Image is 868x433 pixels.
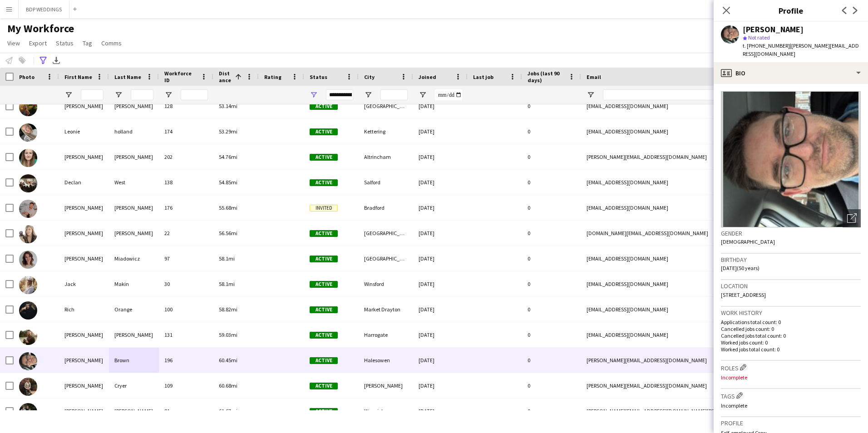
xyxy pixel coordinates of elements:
[310,306,338,313] span: Active
[359,322,413,347] div: Harrogate
[364,74,375,80] span: City
[364,91,372,99] button: Open Filter Menu
[359,170,413,195] div: Salford
[522,170,581,195] div: 0
[219,382,237,389] span: 60.68mi
[473,74,493,80] span: Last job
[59,170,109,195] div: Declan
[714,5,868,16] h3: Profile
[413,170,468,195] div: [DATE]
[413,271,468,296] div: [DATE]
[310,74,327,80] span: Status
[59,246,109,271] div: [PERSON_NAME]
[413,144,468,169] div: [DATE]
[19,149,37,167] img: Natalie Rawding
[59,144,109,169] div: [PERSON_NAME]
[413,93,468,118] div: [DATE]
[721,309,861,317] h3: Work history
[603,89,757,100] input: Email Filter Input
[435,89,462,100] input: Joined Filter Input
[64,91,73,99] button: Open Filter Menu
[413,297,468,322] div: [DATE]
[219,255,235,262] span: 58.1mi
[19,174,37,192] img: Declan West
[522,119,581,144] div: 0
[581,221,763,246] div: [DOMAIN_NAME][EMAIL_ADDRESS][DOMAIN_NAME]
[581,297,763,322] div: [EMAIL_ADDRESS][DOMAIN_NAME]
[721,229,861,237] h3: Gender
[528,70,565,84] span: Jobs (last 90 days)
[721,91,861,227] img: Crew avatar or photo
[19,378,37,396] img: Paul Cryer
[743,25,804,34] div: [PERSON_NAME]
[59,373,109,398] div: [PERSON_NAME]
[7,22,74,35] span: My Workforce
[59,119,109,144] div: Leonie
[413,195,468,220] div: [DATE]
[413,246,468,271] div: [DATE]
[359,246,413,271] div: [GEOGRAPHIC_DATA]
[714,62,868,84] div: Bio
[98,37,125,49] a: Comms
[159,119,213,144] div: 174
[522,322,581,347] div: 0
[56,39,74,47] span: Status
[109,373,159,398] div: Cryer
[59,348,109,373] div: [PERSON_NAME]
[581,170,763,195] div: [EMAIL_ADDRESS][DOMAIN_NAME]
[19,225,37,243] img: Olga Byrne
[19,301,37,320] img: Rich Orange
[359,271,413,296] div: Winsford
[581,246,763,271] div: [EMAIL_ADDRESS][DOMAIN_NAME]
[109,246,159,271] div: Miadowicz
[581,119,763,144] div: [EMAIL_ADDRESS][DOMAIN_NAME]
[359,195,413,220] div: Bradford
[164,91,173,99] button: Open Filter Menu
[721,346,861,353] p: Worked jobs total count: 0
[581,144,763,169] div: [PERSON_NAME][EMAIL_ADDRESS][DOMAIN_NAME]
[581,271,763,296] div: [EMAIL_ADDRESS][DOMAIN_NAME]
[721,339,861,346] p: Worked jobs count: 0
[29,39,47,47] span: Export
[310,383,338,389] span: Active
[413,373,468,398] div: [DATE]
[219,204,237,211] span: 55.68mi
[219,230,237,236] span: 56.56mi
[721,332,861,339] p: Cancelled jobs total count: 0
[721,291,766,298] span: [STREET_ADDRESS]
[159,144,213,169] div: 202
[587,91,595,99] button: Open Filter Menu
[522,271,581,296] div: 0
[581,195,763,220] div: [EMAIL_ADDRESS][DOMAIN_NAME]
[522,221,581,246] div: 0
[219,103,237,109] span: 53.14mi
[310,179,338,186] span: Active
[19,403,37,421] img: darren powell
[52,37,77,49] a: Status
[721,265,759,271] span: [DATE] (50 years)
[310,281,338,288] span: Active
[310,332,338,339] span: Active
[413,119,468,144] div: [DATE]
[59,221,109,246] div: [PERSON_NAME]
[721,402,861,409] p: Incomplete
[159,195,213,220] div: 176
[159,246,213,271] div: 97
[181,89,208,100] input: Workforce ID Filter Input
[59,271,109,296] div: Jack
[359,119,413,144] div: Kettering
[219,179,237,186] span: 54.85mi
[109,221,159,246] div: [PERSON_NAME]
[159,170,213,195] div: 138
[310,103,338,110] span: Active
[109,399,159,423] div: [PERSON_NAME]
[413,221,468,246] div: [DATE]
[109,348,159,373] div: Brown
[159,221,213,246] div: 22
[748,34,770,41] span: Not rated
[380,89,408,100] input: City Filter Input
[219,306,237,313] span: 58.82mi
[264,74,281,80] span: Rating
[581,348,763,373] div: [PERSON_NAME][EMAIL_ADDRESS][DOMAIN_NAME]
[51,55,62,66] app-action-btn: Export XLSX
